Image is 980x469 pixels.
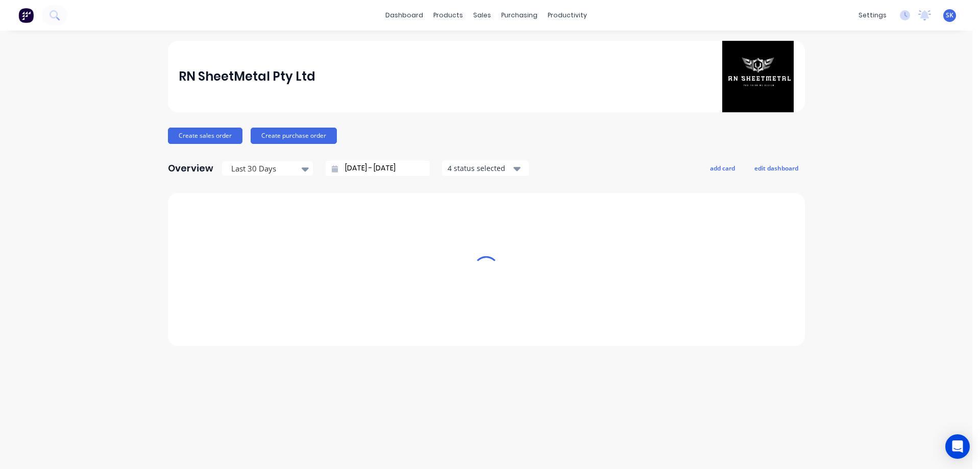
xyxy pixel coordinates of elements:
button: add card [703,161,742,175]
a: dashboard [380,8,428,23]
img: RN SheetMetal Pty Ltd [722,41,794,112]
span: SK [946,11,953,20]
div: purchasing [496,8,543,23]
div: sales [468,8,496,23]
div: Open Intercom Messenger [945,434,970,459]
button: Create sales order [168,128,242,144]
button: 4 status selected [442,161,529,176]
div: 4 status selected [448,163,512,174]
button: Create purchase order [251,128,337,144]
div: productivity [543,8,592,23]
div: settings [853,8,892,23]
div: Overview [168,158,213,179]
div: RN SheetMetal Pty Ltd [179,66,315,87]
img: Factory [18,8,34,23]
div: products [428,8,468,23]
button: edit dashboard [748,161,805,175]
